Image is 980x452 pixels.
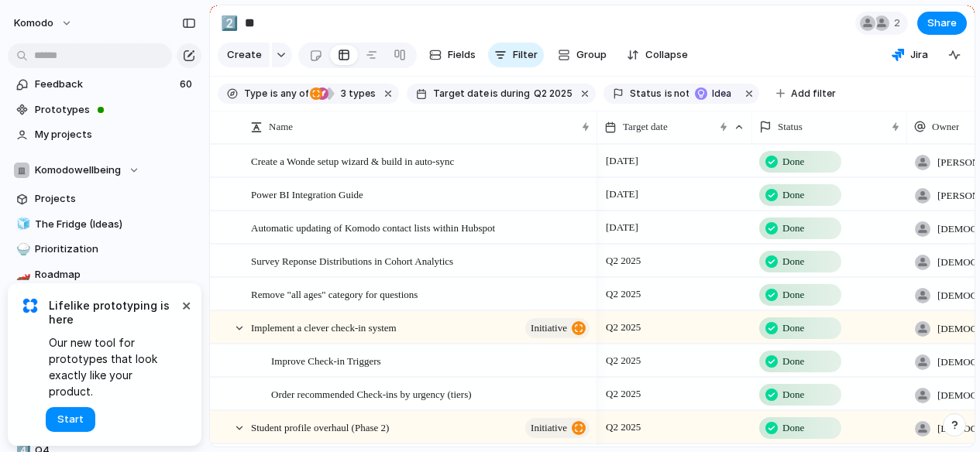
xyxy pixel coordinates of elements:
[218,43,270,67] button: Create
[14,267,29,282] button: 🏎️
[271,385,472,402] span: Order recommended Check-ins by urgency (tiers)
[885,43,934,67] button: Jira
[35,163,121,178] span: Komodowellbeing
[251,285,418,303] span: Remove "all ages" category for questions
[602,418,645,437] span: Q2 2025
[550,43,614,67] button: Group
[791,87,836,101] span: Add filter
[251,185,363,203] span: Power BI Integration Guide
[35,191,196,207] span: Projects
[35,267,196,282] span: Roadmap
[767,83,845,104] button: Add filter
[782,420,804,436] span: Done
[576,47,607,63] span: Group
[513,47,538,63] span: Filter
[227,47,262,63] span: Create
[336,87,349,99] span: 3
[177,296,195,314] button: Dismiss
[35,77,175,92] span: Feedback
[433,87,489,101] span: Target date
[525,318,590,338] button: initiative
[35,241,196,257] span: Prioritization
[8,123,201,146] a: My projects
[267,85,311,102] button: isany of
[645,47,688,63] span: Collapse
[602,285,645,303] span: Q2 2025
[662,85,693,102] button: isnot
[180,77,195,92] span: 60
[278,87,308,101] span: any of
[927,15,957,31] span: Share
[423,43,482,67] button: Fields
[525,418,590,438] button: initiative
[57,412,84,427] span: Start
[8,213,201,236] a: 🧊The Fridge (Ideas)
[782,187,804,203] span: Done
[712,87,734,101] span: Idea
[489,85,532,102] button: isduring
[251,318,397,336] span: Implement a clever check-in system
[269,119,293,135] span: Name
[488,43,544,67] button: Filter
[251,152,454,169] span: Create a Wonde setup wizard & build in auto-sync
[932,119,959,135] span: Owner
[782,221,804,236] span: Done
[46,407,95,432] button: Start
[251,418,389,436] span: Student profile overhaul (Phase 2)
[16,215,27,233] div: 🧊
[665,87,672,101] span: is
[630,87,662,101] span: Status
[49,334,178,399] span: Our new tool for prototypes that look exactly like your product.
[894,15,905,31] span: 2
[217,11,242,36] button: 2️⃣
[8,159,201,182] button: Komodowellbeing
[910,47,928,63] span: Jira
[782,387,804,402] span: Done
[778,119,803,135] span: Status
[14,217,29,232] button: 🧊
[602,351,645,370] span: Q2 2025
[244,87,267,101] span: Type
[14,241,29,257] button: 🍚
[8,98,201,122] a: Prototypes
[782,287,804,303] span: Done
[534,87,573,101] span: Q2 2025
[16,265,27,283] div: 🏎️
[602,152,642,170] span: [DATE]
[602,185,642,204] span: [DATE]
[49,299,178,327] span: Lifelike prototyping is here
[7,11,81,36] button: Komodo
[8,238,201,261] a: 🍚Prioritization
[672,87,689,101] span: not
[623,119,668,135] span: Target date
[16,241,27,259] div: 🍚
[35,127,196,142] span: My projects
[8,263,201,286] a: 🏎️Roadmap
[782,354,804,369] span: Done
[782,154,804,169] span: Done
[310,85,379,102] button: 3 types
[602,252,645,270] span: Q2 2025
[531,85,576,102] button: Q2 2025
[35,217,196,232] span: The Fridge (Ideas)
[782,320,804,336] span: Done
[14,15,53,31] span: Komodo
[271,351,381,369] span: Improve Check-in Triggers
[490,87,498,101] span: is
[8,187,201,211] a: Projects
[917,12,967,35] button: Share
[621,43,694,67] button: Collapse
[602,385,645,403] span: Q2 2025
[531,317,567,339] span: initiative
[35,102,196,118] span: Prototypes
[602,218,642,237] span: [DATE]
[8,73,201,96] a: Feedback60
[602,318,645,337] span: Q2 2025
[336,87,376,101] span: types
[270,87,278,101] span: is
[251,252,453,269] span: Survey Reponse Distributions in Cohort Analytics
[251,218,495,236] span: Automatic updating of Komodo contact lists within Hubspot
